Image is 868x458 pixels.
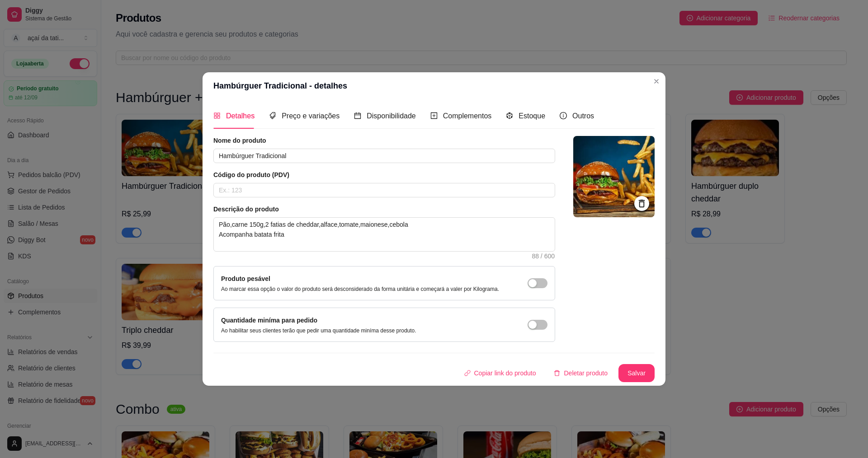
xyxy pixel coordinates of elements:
[519,112,545,120] span: Estoque
[547,364,615,382] button: deleteDeletar produto
[554,370,560,376] span: delete
[506,112,513,119] span: code-sandbox
[269,112,276,119] span: tags
[282,112,340,120] span: Preço e variações
[443,112,492,120] span: Complementos
[213,170,555,179] article: Código do produto (PDV)
[214,218,555,251] textarea: Pão,carne 150g,2 fatias de cheddar,alface,tomate,maionese,cebola Acompanha batata frita
[221,317,317,324] label: Quantidade miníma para pedido
[572,112,594,120] span: Outros
[213,183,555,197] input: Ex.: 123
[213,112,221,119] span: appstore
[221,285,499,293] p: Ao marcar essa opção o valor do produto será desconsiderado da forma unitária e começará a valer ...
[213,136,555,145] article: Nome do produto
[213,149,555,163] input: Ex.: Hamburguer de costela
[226,112,255,120] span: Detalhes
[560,112,567,119] span: info-circle
[221,327,416,334] p: Ao habilitar seus clientes terão que pedir uma quantidade miníma desse produto.
[354,112,361,119] span: calendar
[203,72,665,99] header: Hambúrguer Tradicional - detalhes
[367,112,416,120] span: Disponibilidade
[573,136,655,217] img: logo da loja
[430,112,438,119] span: plus-square
[618,364,655,382] button: Salvar
[213,205,555,214] article: Descrição do produto
[649,74,664,89] button: Close
[457,364,543,382] button: Copiar link do produto
[221,275,270,282] label: Produto pesável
